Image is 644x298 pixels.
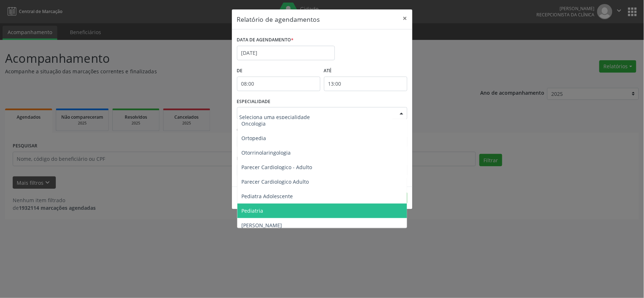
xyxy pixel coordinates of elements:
span: Parecer Cardiologico - Adulto [242,164,312,171]
label: DATA DE AGENDAMENTO [237,34,294,46]
span: [PERSON_NAME] [242,222,282,229]
label: ESPECIALIDADE [237,96,271,107]
span: Pediatria [242,207,263,214]
input: Selecione o horário final [324,77,407,91]
h5: Relatório de agendamentos [237,15,320,24]
label: ATÉ [324,65,407,77]
span: Oncologia [242,120,266,127]
span: Pediatra Adolescente [242,193,293,200]
span: Otorrinolaringologia [242,149,291,156]
span: Ortopedia [242,135,266,142]
input: Selecione uma data ou intervalo [237,46,335,60]
input: Selecione o horário inicial [237,77,320,91]
input: Seleciona uma especialidade [240,110,392,124]
span: Parecer Cardiologico Adulto [242,178,309,185]
label: De [237,65,320,77]
button: Close [398,9,412,27]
